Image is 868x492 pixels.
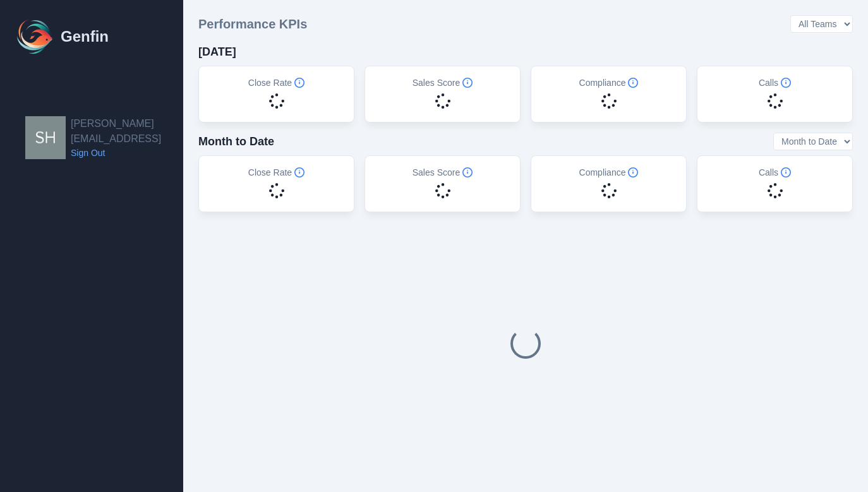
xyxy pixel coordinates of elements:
h4: Month to Date [198,133,274,150]
h5: Sales Score [413,166,473,179]
h5: Compliance [579,166,639,179]
h5: Sales Score [413,76,473,89]
span: Info [294,78,304,88]
h3: Performance KPIs [198,15,307,33]
span: Info [462,78,473,88]
span: Info [462,167,473,177]
a: Sign Out [71,147,183,159]
h5: Calls [759,76,791,89]
h5: Calls [759,166,791,179]
h4: [DATE] [198,43,236,61]
h5: Close Rate [248,166,304,179]
img: shane+aadirect@genfin.ai [25,116,66,159]
h5: Compliance [579,76,639,89]
span: Info [781,167,791,177]
span: Info [628,78,638,88]
span: Info [294,167,304,177]
h2: [PERSON_NAME][EMAIL_ADDRESS] [71,116,183,147]
h5: Close Rate [248,76,304,89]
img: Logo [15,16,56,57]
span: Info [628,167,638,177]
span: Info [781,78,791,88]
h1: Genfin [61,27,109,47]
